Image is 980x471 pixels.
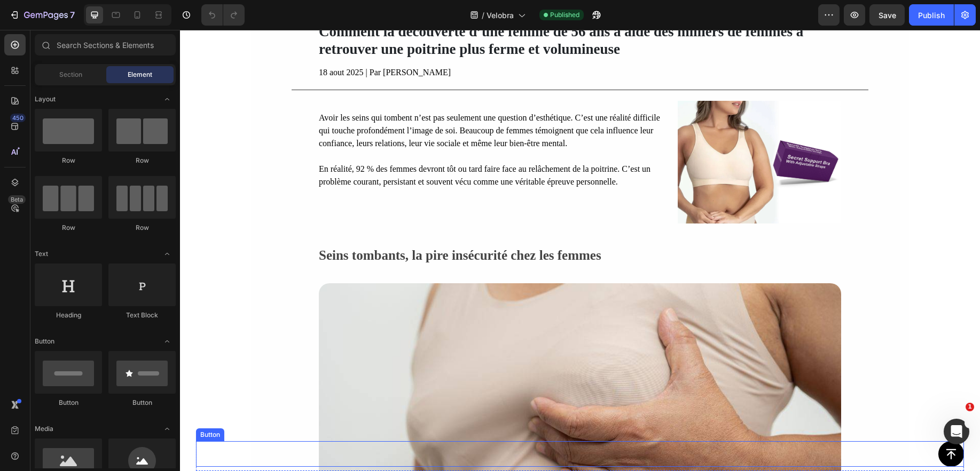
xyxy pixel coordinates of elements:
iframe: Design area [180,30,980,471]
span: Velobra [487,10,514,21]
div: Row [108,156,176,165]
div: Beta [8,195,26,204]
font: Avoir les seins qui tombent n’est pas seulement une question d’esthétique. C’est une réalité diff... [139,83,480,118]
font: En réalité, 92 % des femmes devront tôt ou tard faire face au relâchement de la poitrine. C’est u... [139,134,471,156]
span: Toggle open [159,333,176,350]
p: 7 [70,9,75,21]
div: Row [35,223,102,233]
span: Button [35,337,54,346]
button: 7 [4,4,80,26]
div: Heading [35,310,102,320]
span: Element [128,70,152,79]
span: Toggle open [159,420,176,437]
div: Text Block [108,310,176,320]
div: Publish [918,10,945,21]
span: / [482,10,484,21]
span: Text [35,249,48,259]
span: 1 [966,403,974,411]
input: Search Sections & Elements [35,34,176,55]
span: Layout [35,94,56,104]
div: Button [35,398,102,408]
div: Row [35,156,102,165]
span: Published [550,10,579,20]
span: Toggle open [159,91,176,108]
font: Seins tombants, la pire insécurité chez les femmes [139,218,421,233]
div: Button [108,398,176,408]
span: Media [35,424,53,434]
button: Save [869,4,905,26]
span: Section [59,70,82,79]
div: Undo/Redo [201,4,245,26]
div: 450 [10,114,26,122]
span: Toggle open [159,245,176,262]
font: 18 aout 2025 | Par [PERSON_NAME] [139,38,271,47]
div: Row [108,223,176,233]
span: Save [879,11,896,20]
iframe: Intercom live chat [944,419,969,444]
button: Publish [909,4,954,26]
